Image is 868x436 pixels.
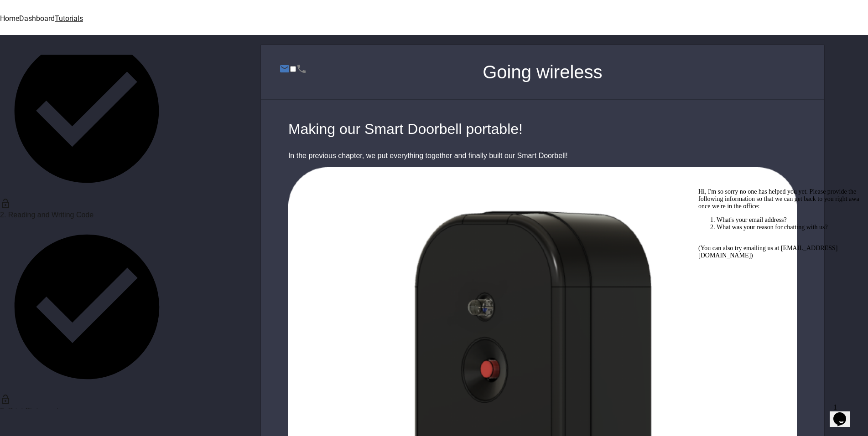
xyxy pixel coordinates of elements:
div: Going wireless [483,45,602,99]
a: Dashboard [19,14,55,23]
div: In the previous chapter, we put everything together and finally built our Smart Doorbell! [288,149,797,163]
li: What's your email address? [22,32,168,39]
div: Hi, I'm so sorry no one has helped you yet. Please provide the following information so that we c... [4,4,168,75]
iframe: To enrich screen reader interactions, please activate Accessibility in Grammarly extension settings [830,400,859,427]
li: What was your reason for chatting with us? [22,39,168,46]
div: Making our Smart Doorbell portable! [288,118,797,140]
span: Hi, I'm so sorry no one has helped you yet. Please provide the following information so that we c... [4,4,168,74]
iframe: chat widget [695,185,859,395]
a: Tutorials [55,14,83,23]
